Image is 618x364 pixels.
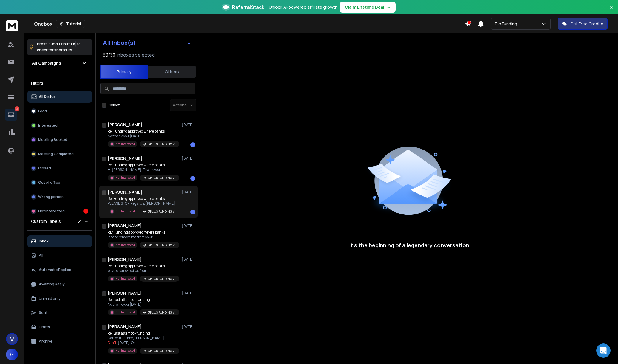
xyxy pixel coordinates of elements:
p: [DATE] [182,156,195,161]
p: Unread only [39,296,61,301]
button: Meeting Completed [27,148,92,160]
p: 3PL US FUNDING V1 [148,349,176,353]
span: Cmd + Shift + k [49,41,76,47]
span: [DATE], Oct ... [118,340,139,345]
button: Lead [27,105,92,117]
p: All [39,253,43,258]
button: All [27,250,92,262]
p: 3PL US FUNDING V1 [148,277,176,281]
p: Not Interested [115,276,135,281]
p: please remove of us from [108,268,179,273]
button: Inbox [27,235,92,247]
button: G [6,349,18,360]
span: 30 / 30 [103,51,115,58]
div: 1 [190,176,195,181]
p: Lead [38,109,47,113]
p: [DATE] [182,223,195,228]
button: Claim Lifetime Deal→ [340,2,396,13]
p: 3PL US FUNDING V1 [148,209,176,214]
p: Not Interested [115,175,135,180]
div: 3 [83,209,88,214]
h1: [PERSON_NAME] [108,290,142,296]
a: 3 [5,109,17,121]
button: Not Interested3 [27,205,92,217]
p: Hi [PERSON_NAME], Thank you [108,167,179,172]
p: No thank you [DATE], [108,134,179,139]
p: [DATE] [182,190,195,195]
p: Please remove me from your [108,235,179,239]
p: All Status [39,94,56,99]
div: 1 [190,210,195,214]
p: Unlock AI-powered affiliate growth [269,4,337,10]
p: RE: Funding approved where banks [108,230,179,235]
p: Automatic Replies [39,267,71,272]
p: [DATE] [182,324,195,329]
p: Wrong person [38,195,64,199]
p: Get Free Credits [570,21,603,27]
button: Interested [27,119,92,131]
p: 3 [15,106,19,111]
button: Wrong person [27,191,92,203]
button: All Inbox(s) [98,37,196,49]
p: Inbox [39,239,49,244]
h1: [PERSON_NAME] [108,189,142,195]
p: Pic Funding [495,21,520,27]
p: PLEASE STOP. Regards, [PERSON_NAME] [108,201,179,206]
p: Not Interested [115,209,135,214]
p: No thank you [DATE], [108,302,179,307]
button: All Status [27,91,92,103]
p: Not Interested [115,243,135,247]
p: Drafts [39,325,50,329]
p: Not for this time, [PERSON_NAME] [108,336,179,340]
p: Press to check for shortcuts. [37,41,81,53]
p: Not Interested [115,349,135,353]
button: All Campaigns [27,57,92,69]
h1: [PERSON_NAME] [108,223,142,229]
button: Primary [100,65,148,79]
button: Archive [27,335,92,347]
p: Not Interested [38,209,65,214]
p: Re: Funding approved where banks [108,163,179,167]
p: Re: Funding approved where banks [108,196,179,201]
button: Tutorial [56,20,85,28]
button: Close banner [608,4,616,18]
p: Re: Funding approved where banks [108,129,179,134]
p: Not Interested [115,142,135,146]
button: Out of office [27,177,92,189]
p: Sent [39,310,47,315]
p: Awaiting Reply [39,282,65,287]
button: Closed [27,162,92,174]
p: Interested [38,123,58,128]
h3: Filters [27,79,92,87]
p: Re: Last attempt - funding [108,297,179,302]
h1: [PERSON_NAME] [108,155,142,161]
p: [DATE] [182,122,195,127]
button: Automatic Replies [27,264,92,276]
p: Archive [39,339,52,344]
h3: Custom Labels [31,218,61,224]
p: Re: Funding approved where banks [108,264,179,268]
h1: [PERSON_NAME] [108,256,142,262]
label: Select [109,103,120,108]
p: [DATE] [182,257,195,262]
div: Onebox [34,20,465,28]
p: Meeting Completed [38,152,74,156]
p: 3PL US FUNDING V1 [148,176,176,180]
p: Out of office [38,180,60,185]
p: 3PL US FUNDING V1 [148,142,176,147]
p: 3PL US FUNDING V1 [148,310,176,315]
button: Get Free Credits [558,18,608,30]
p: 3PL US FUNDING V1 [148,243,176,248]
span: ReferralStack [232,4,264,11]
h1: [PERSON_NAME] [108,324,142,330]
div: 1 [190,142,195,147]
p: Not Interested [115,310,135,315]
p: Closed [38,166,51,171]
button: Others [148,65,196,78]
div: Open Intercom Messenger [596,343,611,358]
p: Meeting Booked [38,137,67,142]
h3: Inboxes selected [117,51,155,58]
button: Unread only [27,293,92,304]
